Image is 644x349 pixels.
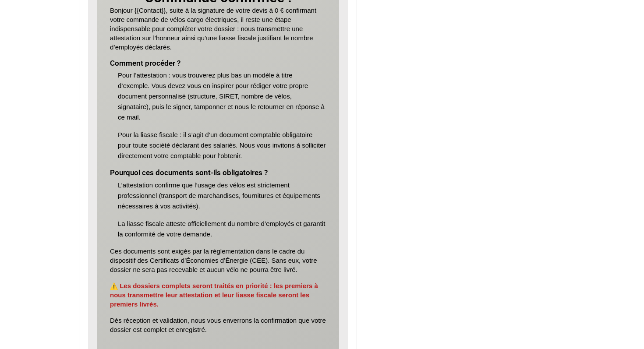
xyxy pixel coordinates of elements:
img: 72.png [110,282,118,290]
p: Bonjour {{Contact}}, suite à la signature de votre devis à 0 € confirmant votre commande de vélos... [110,6,326,52]
p: Ces documents sont exigés par la réglementation dans le cadre du dispositif des Certificats d’Éco... [110,247,326,274]
p: Dès réception et validation, nous vous enverrons la confirmation que votre dossier est complet et... [110,316,326,334]
span: Les dossiers complets seront traités en priorité : les premiers à nous transmettre leur attestati... [110,282,318,308]
h3: Comment procéder ? [110,59,326,67]
li: La liasse fiscale atteste officiellement du nombre d’employés et garantit la conformité de votre ... [118,219,326,240]
li: Pour l’attestation : vous trouverez plus bas un modèle à titre d’exemple. Vous devez vous en insp... [118,70,326,123]
li: Pour la liasse fiscale : il s’agit d’un document comptable obligatoire pour toute société déclara... [118,130,326,161]
iframe: Chat Widget [600,307,644,349]
h3: Pourquoi ces documents sont-ils obligatoires ? [110,168,326,177]
li: L’attestation confirme que l’usage des vélos est strictement professionnel (transport de marchand... [118,180,326,212]
div: Widget de chat [600,307,644,349]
